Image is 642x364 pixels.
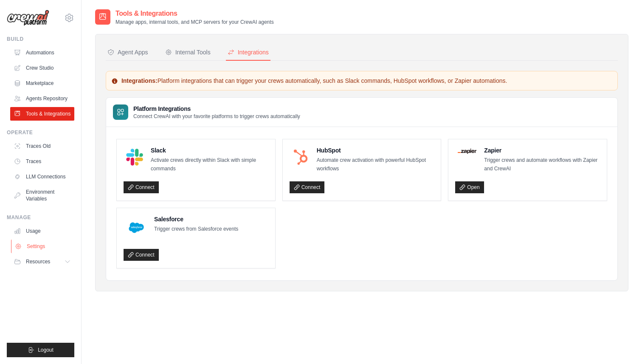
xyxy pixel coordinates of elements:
[10,139,74,153] a: Traces Old
[7,214,74,221] div: Manage
[163,45,212,61] button: Internal Tools
[111,76,612,85] p: Platform integrations that can trigger your crews automatically, such as Slack commands, HubSpot ...
[115,19,274,25] p: Manage apps, internal tools, and MCP servers for your CrewAI agents
[10,185,74,206] a: Environment Variables
[484,156,600,173] p: Trigger crews and automate workflows with Zapier and CrewAI
[290,181,325,193] a: Connect
[7,36,74,42] div: Build
[10,255,74,268] button: Resources
[133,104,300,113] h3: Platform Integrations
[10,76,74,90] a: Marketplace
[124,181,159,193] a: Connect
[292,149,309,166] img: HubSpot Logo
[165,48,211,56] div: Internal Tools
[151,156,268,173] p: Activate crews directly within Slack with simple commands
[126,149,143,166] img: Slack Logo
[154,215,238,223] h4: Salesforce
[38,347,53,353] span: Logout
[151,146,268,155] h4: Slack
[154,225,238,234] p: Trigger crews from Salesforce events
[7,129,74,136] div: Operate
[455,181,484,193] a: Open
[133,113,300,120] p: Connect CrewAI with your favorite platforms to trigger crews automatically
[484,146,600,155] h4: Zapier
[10,107,74,121] a: Tools & Integrations
[10,155,74,168] a: Traces
[124,249,159,261] a: Connect
[121,77,158,84] strong: Integrations:
[10,170,74,183] a: LLM Connections
[228,48,269,56] div: Integrations
[317,146,434,155] h4: HubSpot
[10,46,74,59] a: Automations
[226,45,270,61] button: Integrations
[126,217,146,238] img: Salesforce Logo
[107,48,148,56] div: Agent Apps
[317,156,434,173] p: Automate crew activation with powerful HubSpot workflows
[106,45,150,61] button: Agent Apps
[115,8,274,19] h2: Tools & Integrations
[10,224,74,238] a: Usage
[7,10,49,26] img: Logo
[26,258,50,265] span: Resources
[11,240,75,253] a: Settings
[10,61,74,75] a: Crew Studio
[10,92,74,105] a: Agents Repository
[458,149,476,154] img: Zapier Logo
[7,343,74,357] button: Logout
